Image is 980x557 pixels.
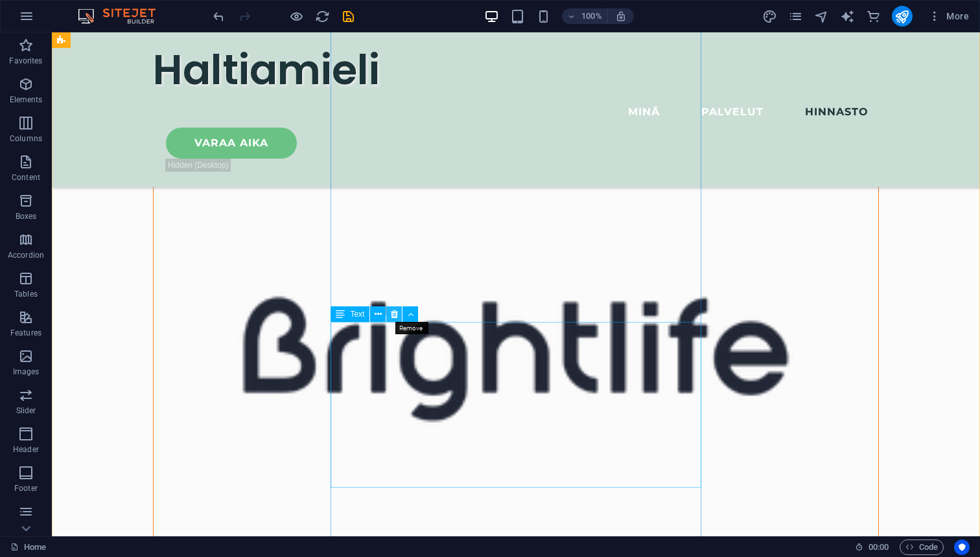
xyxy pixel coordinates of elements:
button: Code [900,540,944,555]
p: Header [13,444,39,455]
a: Click to cancel selection. Double-click to open Pages [10,540,46,555]
i: Commerce [866,9,881,24]
mark: Remove [395,322,428,334]
i: Reload page [315,9,330,24]
i: AI Writer [840,9,855,24]
p: Features [10,328,41,338]
p: Footer [14,483,38,494]
button: commerce [866,8,881,24]
button: design [762,8,778,24]
p: Images [13,367,40,377]
p: Elements [10,95,43,105]
button: undo [211,8,226,24]
i: Navigator [814,9,829,24]
button: Click here to leave preview mode and continue editing [288,8,304,24]
p: Tables [14,289,38,299]
p: Boxes [16,211,37,222]
button: save [340,8,356,24]
h6: Session time [855,540,889,555]
p: Favorites [9,56,42,66]
p: Slider [16,405,36,416]
span: Text [350,310,364,318]
i: Design (Ctrl+Alt+Y) [762,9,777,24]
span: : [878,542,880,552]
span: More [928,10,969,23]
p: Content [12,172,40,183]
h6: 100% [581,8,602,24]
button: pages [788,8,804,24]
img: Editor Logo [75,8,172,24]
button: text_generator [840,8,856,24]
i: Pages (Ctrl+Alt+S) [788,9,803,24]
button: More [923,6,974,27]
p: Columns [10,133,42,144]
i: On resize automatically adjust zoom level to fit chosen device. [615,10,627,22]
span: 00 00 [869,540,889,555]
button: Usercentrics [954,540,970,555]
i: Publish [894,9,909,24]
i: Undo: Duplicate elements (Ctrl+Z) [211,9,226,24]
button: 100% [562,8,608,24]
button: reload [314,8,330,24]
i: Save (Ctrl+S) [341,9,356,24]
span: Code [905,540,938,555]
button: navigator [814,8,830,24]
p: Accordion [8,250,44,260]
button: publish [892,6,913,27]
